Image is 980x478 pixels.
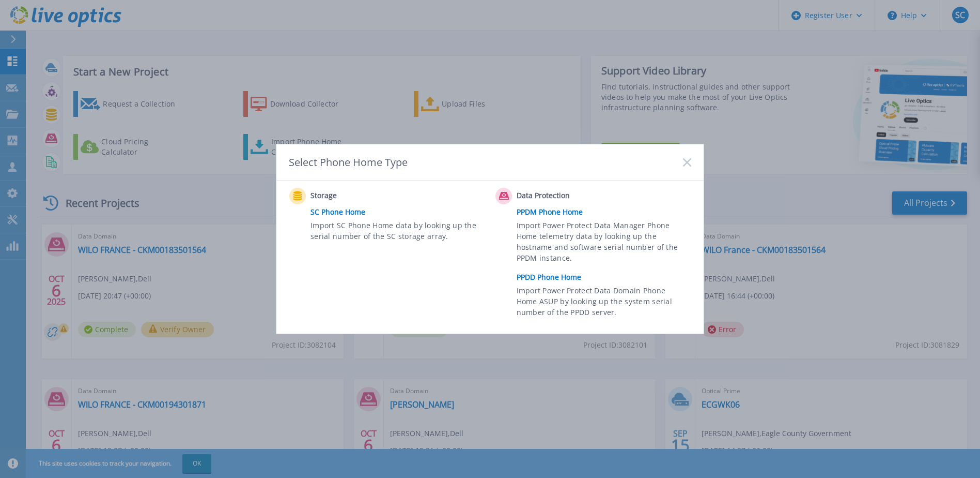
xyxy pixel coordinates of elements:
[517,285,689,321] span: Import Power Protect Data Domain Phone Home ASUP by looking up the system serial number of the PP...
[310,220,483,244] span: Import SC Phone Home data by looking up the serial number of the SC storage array.
[517,270,696,285] a: PPDD Phone Home
[310,190,413,202] span: Storage
[517,220,689,267] span: Import Power Protect Data Manager Phone Home telemetry data by looking up the hostname and softwa...
[517,190,619,202] span: Data Protection
[310,204,490,220] a: SC Phone Home
[289,155,409,169] div: Select Phone Home Type
[517,204,696,220] a: PPDM Phone Home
